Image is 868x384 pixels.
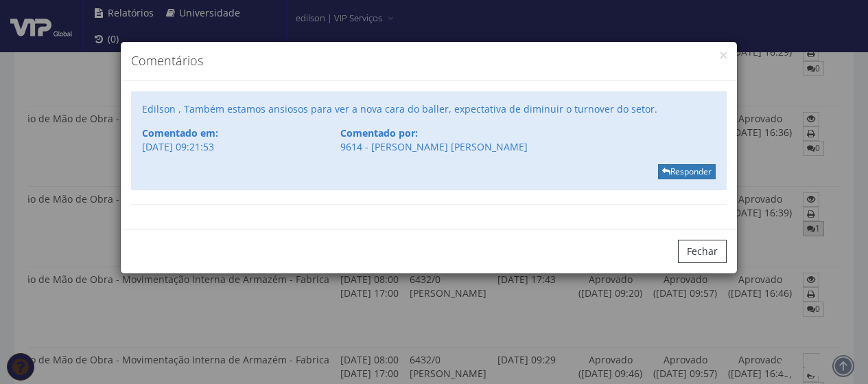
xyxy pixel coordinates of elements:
[330,126,726,154] div: 9614 - [PERSON_NAME] [PERSON_NAME]
[658,164,716,179] button: Responder
[340,126,418,139] strong: Comentado por:
[132,126,330,154] div: [DATE] 09:21:53
[142,126,218,139] strong: Comentado em:
[678,240,727,263] button: Fechar
[131,52,727,70] h4: Comentários
[132,102,726,116] div: Edilson , Também estamos ansiosos para ver a nova cara do baller, expectativa de diminuir o turno...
